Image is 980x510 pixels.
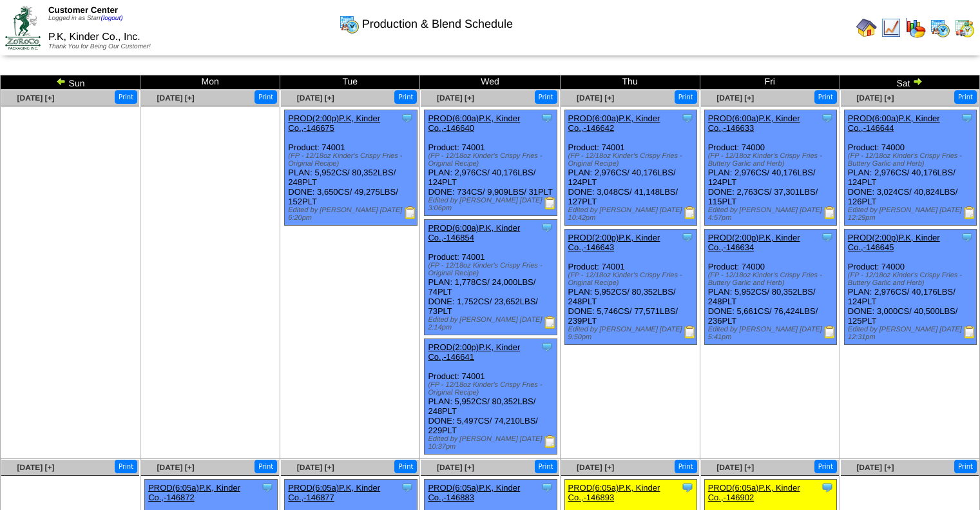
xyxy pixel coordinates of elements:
img: Tooltip [821,231,834,244]
a: [DATE] [+] [437,93,474,103]
div: Edited by [PERSON_NAME] [DATE] 2:14pm [428,316,557,331]
button: Print [954,90,977,104]
button: Print [954,460,977,473]
a: [DATE] [+] [157,463,195,472]
a: [DATE] [+] [17,463,54,472]
a: PROD(6:00a)P.K, Kinder Co.,-146854 [428,223,520,242]
div: (FP - 12/18oz Kinder's Crispy Fries - Buttery Garlic and Herb) [848,271,977,287]
span: Thank You for Being Our Customer! [48,43,151,50]
a: [DATE] [+] [437,463,474,472]
img: Tooltip [821,481,834,494]
a: PROD(6:05a)P.K, Kinder Co.,-146893 [568,483,660,502]
button: Print [814,460,837,473]
img: Tooltip [681,481,694,494]
div: Edited by [PERSON_NAME] [DATE] 12:31pm [848,326,977,341]
img: home.gif [856,17,877,38]
a: [DATE] [+] [716,463,754,472]
a: [DATE] [+] [17,93,54,103]
button: Print [535,460,557,473]
div: Product: 74000 PLAN: 5,952CS / 80,352LBS / 248PLT DONE: 5,661CS / 76,424LBS / 236PLT [704,230,837,345]
div: (FP - 12/18oz Kinder's Crispy Fries - Buttery Garlic and Herb) [708,152,837,168]
a: [DATE] [+] [577,93,614,103]
img: Tooltip [541,481,553,494]
div: Edited by [PERSON_NAME] [DATE] 12:29pm [848,206,977,222]
a: PROD(6:05a)P.K, Kinder Co.,-146883 [428,483,520,502]
a: PROD(6:05a)P.K, Kinder Co.,-146872 [148,483,240,502]
img: Tooltip [401,481,414,494]
div: Product: 74001 PLAN: 5,952CS / 80,352LBS / 248PLT DONE: 3,650CS / 49,275LBS / 152PLT [285,110,418,226]
button: Print [255,460,277,473]
td: Tue [280,75,420,90]
div: Product: 74001 PLAN: 5,952CS / 80,352LBS / 248PLT DONE: 5,746CS / 77,571LBS / 239PLT [564,230,697,345]
img: Tooltip [961,231,974,244]
a: PROD(6:00a)P.K, Kinder Co.,-146642 [568,113,660,133]
img: Tooltip [541,112,553,124]
img: Tooltip [681,231,694,244]
img: Production Report [963,326,976,338]
td: Mon [140,75,280,90]
div: Edited by [PERSON_NAME] [DATE] 4:57pm [708,206,837,222]
div: Product: 74001 PLAN: 2,976CS / 40,176LBS / 124PLT DONE: 3,048CS / 41,148LBS / 127PLT [564,110,697,226]
div: Product: 74001 PLAN: 2,976CS / 40,176LBS / 124PLT DONE: 734CS / 9,909LBS / 31PLT [425,110,557,216]
a: [DATE] [+] [856,93,894,103]
td: Thu [560,75,700,90]
a: PROD(6:00a)P.K, Kinder Co.,-146640 [428,113,520,133]
div: Product: 74000 PLAN: 2,976CS / 40,176LBS / 124PLT DONE: 2,763CS / 37,301LBS / 115PLT [704,110,837,226]
a: [DATE] [+] [716,93,754,103]
span: Customer Center [48,5,118,15]
img: arrowright.gif [912,76,923,86]
button: Print [535,90,557,104]
button: Print [394,90,417,104]
td: Fri [700,75,840,90]
img: Production Report [684,326,697,338]
a: [DATE] [+] [157,93,195,103]
img: Tooltip [821,112,834,124]
div: (FP - 12/18oz Kinder's Crispy Fries - Original Recipe) [428,381,557,397]
a: (logout) [101,15,123,22]
a: [DATE] [+] [577,463,614,472]
a: PROD(6:05a)P.K, Kinder Co.,-146902 [708,483,800,502]
img: graph.gif [905,17,926,38]
img: line_graph.gif [881,17,901,38]
div: Edited by [PERSON_NAME] [DATE] 10:37pm [428,435,557,451]
a: PROD(6:00a)P.K, Kinder Co.,-146644 [848,113,940,133]
a: PROD(2:00p)P.K, Kinder Co.,-146641 [428,342,520,362]
img: Production Report [823,326,836,338]
a: PROD(2:00p)P.K, Kinder Co.,-146675 [288,113,380,133]
img: Tooltip [541,221,553,234]
img: Production Report [404,206,417,219]
img: calendarinout.gif [954,17,975,38]
div: (FP - 12/18oz Kinder's Crispy Fries - Original Recipe) [568,271,697,287]
a: PROD(2:00p)P.K, Kinder Co.,-146643 [568,233,660,252]
span: Logged in as Starr [48,15,123,22]
div: (FP - 12/18oz Kinder's Crispy Fries - Original Recipe) [568,152,697,168]
a: [DATE] [+] [856,463,894,472]
a: [DATE] [+] [297,93,334,103]
img: Tooltip [681,112,694,124]
img: Tooltip [541,340,553,353]
img: calendarprod.gif [930,17,950,38]
img: Production Report [684,206,697,219]
img: ZoRoCo_Logo(Green%26Foil)%20jpg.webp [5,6,41,49]
a: [DATE] [+] [297,463,334,472]
button: Print [814,90,837,104]
div: Product: 74001 PLAN: 5,952CS / 80,352LBS / 248PLT DONE: 5,497CS / 74,210LBS / 229PLT [425,339,557,455]
button: Print [675,460,697,473]
button: Print [255,90,277,104]
a: PROD(6:00a)P.K, Kinder Co.,-146633 [708,113,800,133]
div: Edited by [PERSON_NAME] [DATE] 3:06pm [428,197,557,212]
button: Print [394,460,417,473]
span: P.K, Kinder Co., Inc. [48,32,140,43]
a: PROD(2:00p)P.K, Kinder Co.,-146645 [848,233,940,252]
